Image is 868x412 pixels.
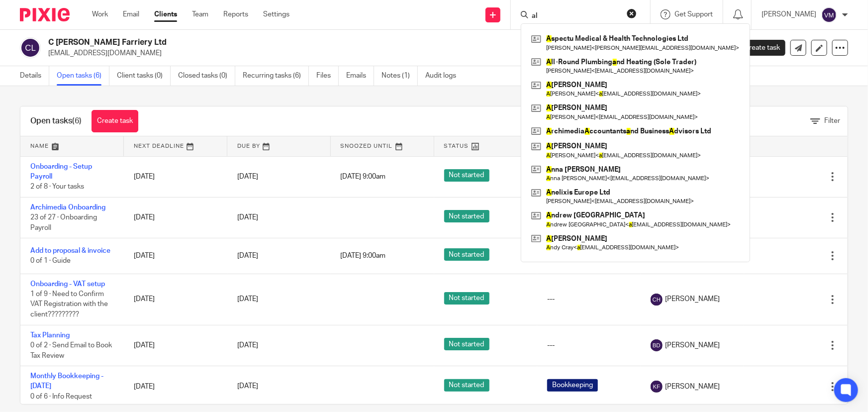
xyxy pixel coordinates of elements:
[341,143,393,149] span: Snoozed Until
[316,66,339,86] a: Files
[665,340,720,350] span: [PERSON_NAME]
[124,197,227,238] td: [DATE]
[30,342,112,359] span: 0 of 2 · Send Email to Book Tax Review
[444,248,489,261] span: Not started
[627,8,637,18] button: Clear
[651,381,663,393] img: svg%3E
[30,393,92,400] span: 0 of 6 · Info Request
[824,117,840,124] span: Filter
[651,294,663,306] img: svg%3E
[30,247,110,254] a: Add to proposal & invoice
[444,292,489,305] span: Not started
[154,9,177,19] a: Clients
[178,66,235,86] a: Closed tasks (0)
[30,258,71,265] span: 0 of 1 · Guide
[124,156,227,197] td: [DATE]
[223,9,248,19] a: Reports
[30,214,97,231] span: 23 of 27 · Onboarding Payroll
[30,332,70,339] a: Tax Planning
[444,143,469,149] span: Status
[30,183,84,190] span: 2 of 8 · Your tasks
[124,366,227,407] td: [DATE]
[123,9,139,19] a: Email
[30,116,82,126] h1: Open tasks
[665,294,720,304] span: [PERSON_NAME]
[237,296,258,303] span: [DATE]
[237,214,258,221] span: [DATE]
[444,169,489,182] span: Not started
[382,66,418,86] a: Notes (1)
[20,37,41,58] img: svg%3E
[237,342,258,349] span: [DATE]
[30,163,92,180] a: Onboarding - Setup Payroll
[48,37,580,48] h2: C [PERSON_NAME] Farriery Ltd
[547,379,598,392] span: Bookkeeping
[57,66,109,86] a: Open tasks (6)
[675,11,713,18] span: Get Support
[762,9,816,19] p: [PERSON_NAME]
[665,382,720,392] span: [PERSON_NAME]
[547,340,631,350] div: ---
[48,48,713,58] p: [EMAIL_ADDRESS][DOMAIN_NAME]
[92,110,138,132] a: Create task
[425,66,464,86] a: Audit logs
[237,383,258,390] span: [DATE]
[20,8,70,21] img: Pixie
[237,173,258,180] span: [DATE]
[117,66,171,86] a: Client tasks (0)
[444,338,489,350] span: Not started
[821,7,837,23] img: svg%3E
[30,291,108,318] span: 1 of 9 · Need to Confirm VAT Registration with the client?????????
[728,40,785,56] a: Create task
[124,238,227,274] td: [DATE]
[341,173,386,180] span: [DATE] 9:00am
[444,210,489,222] span: Not started
[72,117,82,125] span: (6)
[124,325,227,366] td: [DATE]
[30,281,105,288] a: Onboarding - VAT setup
[346,66,374,86] a: Emails
[192,9,208,19] a: Team
[92,9,108,19] a: Work
[237,252,258,259] span: [DATE]
[444,379,489,392] span: Not started
[531,12,620,21] input: Search
[651,339,663,351] img: svg%3E
[124,274,227,325] td: [DATE]
[547,294,631,304] div: ---
[341,252,386,259] span: [DATE] 9:00am
[243,66,309,86] a: Recurring tasks (6)
[30,373,103,390] a: Monthly Bookkeeping - [DATE]
[263,9,289,19] a: Settings
[30,204,105,211] a: Archimedia Onboarding
[20,66,49,86] a: Details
